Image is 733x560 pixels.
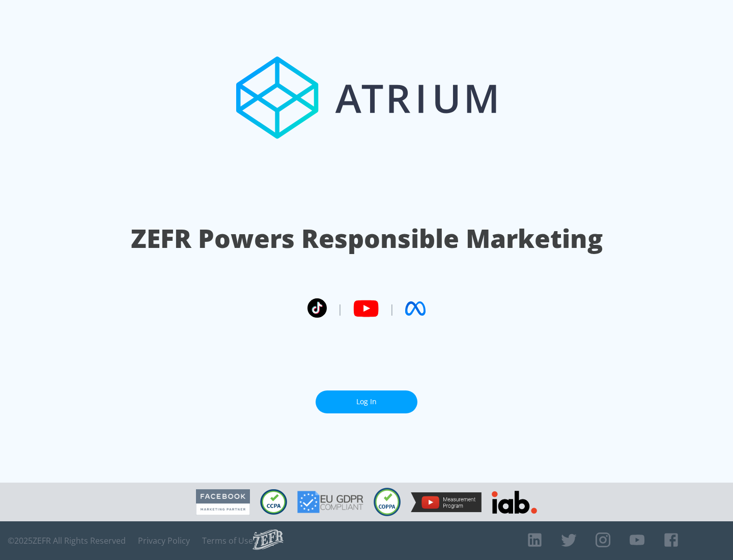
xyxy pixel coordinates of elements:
span: | [389,301,395,316]
img: GDPR Compliant [297,491,363,513]
img: IAB [492,491,537,514]
a: Terms of Use [202,536,253,546]
span: © 2025 ZEFR All Rights Reserved [8,536,126,546]
img: COPPA Compliant [374,488,401,516]
img: Facebook Marketing Partner [196,489,250,515]
img: YouTube Measurement Program [411,492,482,512]
a: Privacy Policy [138,536,190,546]
h1: ZEFR Powers Responsible Marketing [131,221,603,256]
img: CCPA Compliant [260,489,287,515]
span: | [337,301,343,316]
a: Log In [316,390,417,413]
